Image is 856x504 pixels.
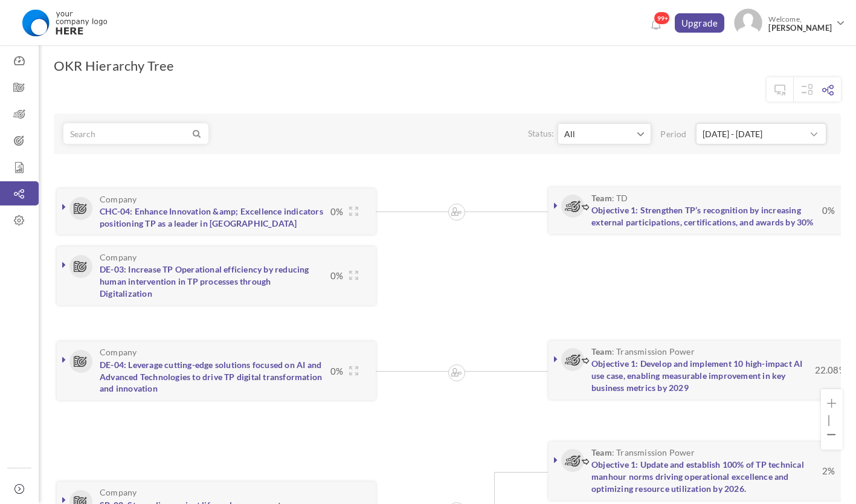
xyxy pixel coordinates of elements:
[816,204,835,216] span: 0%
[591,193,612,203] b: Team
[591,205,814,227] a: Objective 1: Strengthen TP’s recognition by increasing external participations, certifications, a...
[100,264,309,299] a: DE-03: Increase TP Operational efficiency by reducing human intervention in TP processes through ...
[591,358,802,393] a: Objective 1: Develop and implement 10 high-impact AI use case, enabling measurable improvement in...
[809,364,846,376] span: 22.08%
[675,13,725,33] a: Upgrade
[100,253,137,262] span: Company
[660,128,693,140] span: Period
[14,8,115,38] img: Logo
[734,8,762,37] img: Photo
[100,206,323,228] a: CHC-04: Enhance Innovation &amp; Excellence indicators positioning TP as a leader in [GEOGRAPHIC_...
[100,360,322,394] a: DE-04: Leverage cutting-edge solutions focused on AI and Advanced Technologies to drive TP digita...
[591,448,695,457] span: : Transmission Power
[768,24,832,33] span: [PERSON_NAME]
[591,346,612,357] b: Team
[654,11,670,25] span: 99+
[64,124,191,143] input: Search
[564,128,636,140] span: All
[451,368,462,376] img: Cascading image
[324,205,343,218] span: 0%
[528,128,554,140] label: Status:
[324,365,343,377] span: 0%
[591,459,804,494] a: Objective 1: Update and establish 100% of TP technical manhour norms driving operational excellen...
[324,270,343,282] span: 0%
[591,447,612,457] b: Team
[591,193,628,202] span: : TD
[816,465,835,477] span: 2%
[729,4,850,39] a: Photo Welcome,[PERSON_NAME]
[100,195,137,204] span: Company
[762,8,835,39] span: Welcome,
[54,57,175,74] h1: OKR Hierarchy Tree
[100,347,137,357] span: Company
[558,123,651,144] button: All
[100,488,137,497] span: Company
[591,347,695,356] span: : Transmission Power
[827,413,836,425] li: |
[646,16,666,35] a: Notifications
[451,207,462,216] img: Cascading image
